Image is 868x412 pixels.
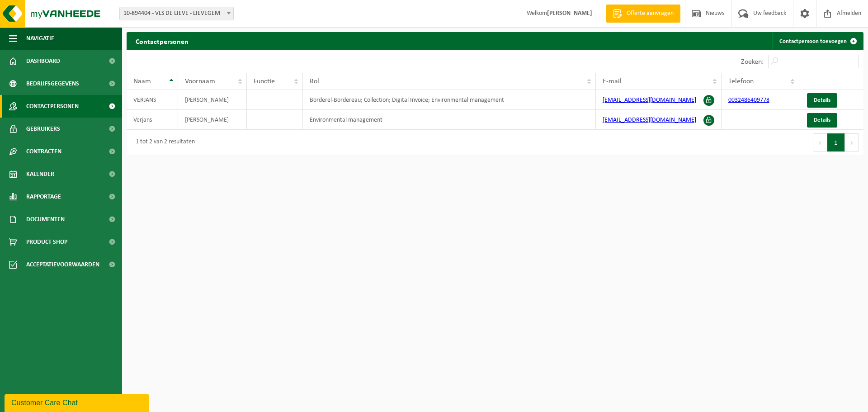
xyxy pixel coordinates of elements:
[127,32,198,50] h2: Contactpersonen
[741,58,764,66] label: Zoeken:
[119,7,234,20] span: 10-894404 - VLS DE LIEVE - LIEVEGEM
[310,78,319,85] span: Rol
[26,231,67,253] span: Product Shop
[814,117,830,123] span: Details
[26,208,65,231] span: Documenten
[303,90,596,110] td: Borderel-Bordereau; Collection; Digital Invoice; Environmental management
[5,392,151,412] iframe: chat widget
[185,78,215,85] span: Voornaam
[26,50,60,72] span: Dashboard
[728,78,754,85] span: Telefoon
[603,117,696,123] a: [EMAIL_ADDRESS][DOMAIN_NAME]
[26,27,54,50] span: Navigatie
[127,90,178,110] td: VERJANS
[26,118,60,140] span: Gebruikers
[547,10,592,17] strong: [PERSON_NAME]
[127,110,178,130] td: Verjans
[603,78,622,85] span: E-mail
[131,134,195,151] div: 1 tot 2 van 2 resultaten
[845,133,859,152] button: Next
[606,5,680,23] a: Offerte aanvragen
[807,93,837,108] a: Details
[133,78,151,85] span: Naam
[807,113,837,128] a: Details
[26,95,79,118] span: Contactpersonen
[26,163,54,185] span: Kalender
[728,97,769,104] a: 0032486409778
[814,97,830,103] span: Details
[254,78,275,85] span: Functie
[120,7,233,20] span: 10-894404 - VLS DE LIEVE - LIEVEGEM
[178,90,247,110] td: [PERSON_NAME]
[772,32,863,50] a: Contactpersoon toevoegen
[603,97,696,104] a: [EMAIL_ADDRESS][DOMAIN_NAME]
[26,140,61,163] span: Contracten
[813,133,827,152] button: Previous
[26,72,79,95] span: Bedrijfsgegevens
[303,110,596,130] td: Environmental management
[624,9,676,18] span: Offerte aanvragen
[827,133,845,152] button: 1
[178,110,247,130] td: [PERSON_NAME]
[26,185,61,208] span: Rapportage
[26,253,99,276] span: Acceptatievoorwaarden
